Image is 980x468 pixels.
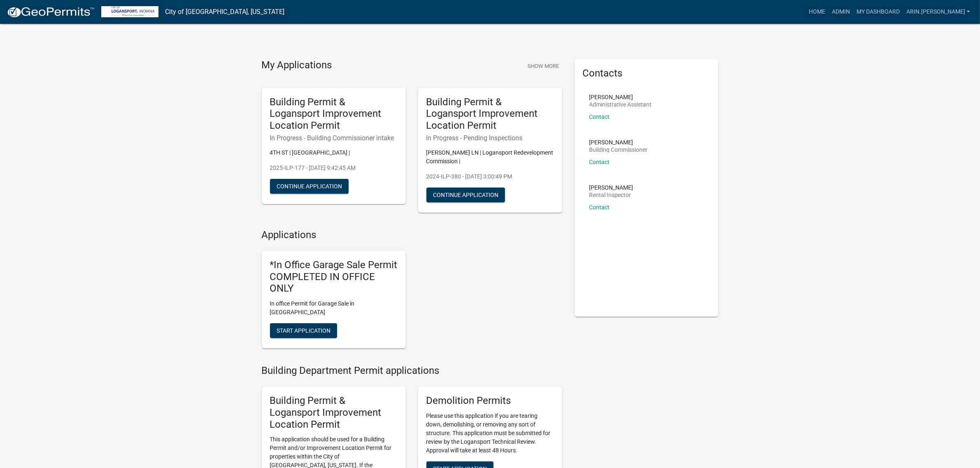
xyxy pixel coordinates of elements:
h6: In Progress - Pending Inspections [426,134,554,142]
p: [PERSON_NAME] [589,139,648,145]
h5: *In Office Garage Sale Permit COMPLETED IN OFFICE ONLY [270,259,398,294]
p: Please use this application if you are tearing down, demolishing, or removing any sort of structu... [426,412,554,455]
p: [PERSON_NAME] [589,94,652,100]
a: Contact [589,204,610,211]
p: Rental Inspector [589,192,633,198]
a: Contact [589,159,610,165]
a: City of [GEOGRAPHIC_DATA], [US_STATE] [165,5,284,19]
h5: Building Permit & Logansport Improvement Location Permit [426,96,554,132]
a: Home [805,4,829,20]
span: Start Application [277,327,331,334]
h5: Building Permit & Logansport Improvement Location Permit [270,395,398,430]
p: Building Commissioner [589,147,648,153]
a: My Dashboard [853,4,903,20]
h4: Building Department Permit applications [262,365,562,377]
h4: Applications [262,229,562,241]
p: 2025-ILP-177 - [DATE] 9:42:45 AM [270,164,398,172]
a: arin.[PERSON_NAME] [903,4,973,20]
a: Admin [829,4,853,20]
p: In office Permit for Garage Sale in [GEOGRAPHIC_DATA] [270,299,398,317]
h5: Contacts [583,67,710,79]
button: Start Application [270,323,337,338]
img: City of Logansport, Indiana [101,6,158,17]
a: Contact [589,114,610,120]
p: 4TH ST | [GEOGRAPHIC_DATA] | [270,148,398,157]
p: 2024-ILP-380 - [DATE] 3:00:49 PM [426,172,554,181]
button: Continue Application [270,179,349,194]
p: [PERSON_NAME] LN | Logansport Redevelopment Commission | [426,148,554,166]
p: Administrative Assistant [589,102,652,107]
h6: In Progress - Building Commissioner intake [270,134,398,142]
p: [PERSON_NAME] [589,185,633,190]
button: Show More [524,59,562,73]
h4: My Applications [262,59,332,72]
h5: Building Permit & Logansport Improvement Location Permit [270,96,398,132]
button: Continue Application [426,188,505,202]
h5: Demolition Permits [426,395,554,407]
